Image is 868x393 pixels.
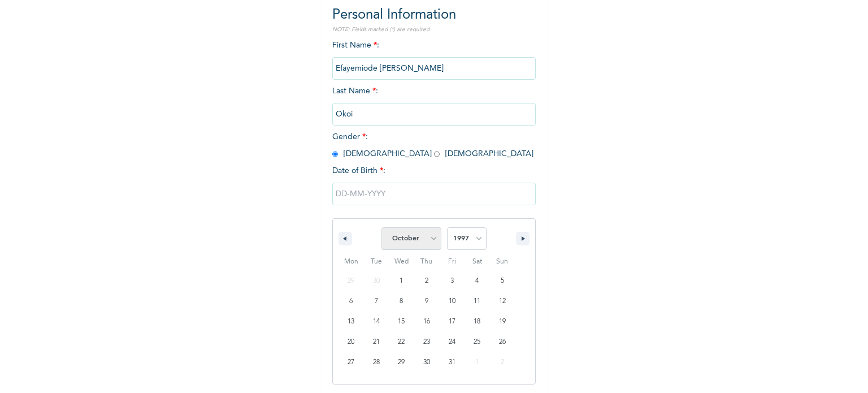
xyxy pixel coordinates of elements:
[423,332,430,352] span: 23
[332,165,385,177] span: Date of Birth :
[439,291,465,312] button: 10
[423,352,430,373] span: 30
[332,183,536,205] input: DD-MM-YYYY
[425,291,428,312] span: 9
[389,271,414,291] button: 1
[450,271,454,291] span: 3
[389,312,414,332] button: 15
[489,332,515,352] button: 26
[474,312,480,332] span: 18
[332,87,536,118] span: Last Name :
[364,352,389,373] button: 28
[398,312,405,332] span: 15
[332,133,533,158] span: Gender : [DEMOGRAPHIC_DATA] [DEMOGRAPHIC_DATA]
[489,291,515,312] button: 12
[332,5,536,25] h2: Personal Information
[338,352,364,373] button: 27
[348,312,354,332] span: 13
[465,271,490,291] button: 4
[364,332,389,352] button: 21
[414,271,440,291] button: 2
[449,332,455,352] span: 24
[439,332,465,352] button: 24
[465,291,490,312] button: 11
[349,291,353,312] span: 6
[449,312,455,332] span: 17
[389,253,414,271] span: Wed
[332,41,536,72] span: First Name :
[338,253,364,271] span: Mon
[449,352,455,373] span: 31
[474,291,480,312] span: 11
[332,103,536,126] input: Enter your last name
[414,352,440,373] button: 30
[338,291,364,312] button: 6
[414,332,440,352] button: 23
[439,312,465,332] button: 17
[423,312,430,332] span: 16
[425,271,428,291] span: 2
[389,291,414,312] button: 8
[439,271,465,291] button: 3
[499,332,506,352] span: 26
[338,332,364,352] button: 20
[364,253,389,271] span: Tue
[400,271,403,291] span: 1
[398,352,405,373] span: 29
[375,291,378,312] span: 7
[414,312,440,332] button: 16
[389,352,414,373] button: 29
[364,312,389,332] button: 14
[332,25,536,34] p: NOTE: Fields marked (*) are required
[338,312,364,332] button: 13
[465,332,490,352] button: 25
[373,312,380,332] span: 14
[499,291,506,312] span: 12
[489,271,515,291] button: 5
[489,312,515,332] button: 19
[348,332,354,352] span: 20
[414,291,440,312] button: 9
[465,312,490,332] button: 18
[439,352,465,373] button: 31
[474,332,480,352] span: 25
[348,352,354,373] span: 27
[373,332,380,352] span: 21
[389,332,414,352] button: 22
[414,253,440,271] span: Thu
[465,253,490,271] span: Sat
[400,291,403,312] span: 8
[398,332,405,352] span: 22
[499,312,506,332] span: 19
[373,352,380,373] span: 28
[364,291,389,312] button: 7
[332,57,536,80] input: Enter your first name
[475,271,479,291] span: 4
[489,253,515,271] span: Sun
[449,291,455,312] span: 10
[501,271,504,291] span: 5
[439,253,465,271] span: Fri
